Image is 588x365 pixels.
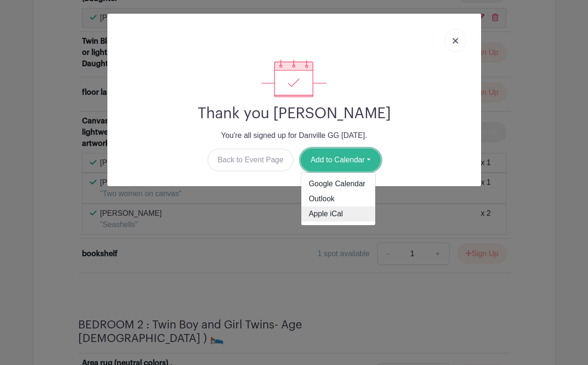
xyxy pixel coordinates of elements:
[453,38,458,44] img: close_button-5f87c8562297e5c2d7936805f587ecaba9071eb48480494691a3f1689db116b3.svg
[301,149,380,171] button: Add to Calendar
[115,130,474,141] p: You're all signed up for Danville GG [DATE].
[115,105,474,122] h2: Thank you [PERSON_NAME]
[208,149,293,171] a: Back to Event Page
[301,191,375,206] a: Outlook
[301,206,375,221] a: Apple iCal
[261,60,326,97] img: signup_complete-c468d5dda3e2740ee63a24cb0ba0d3ce5d8a4ecd24259e683200fb1569d990c8.svg
[301,176,375,191] a: Google Calendar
